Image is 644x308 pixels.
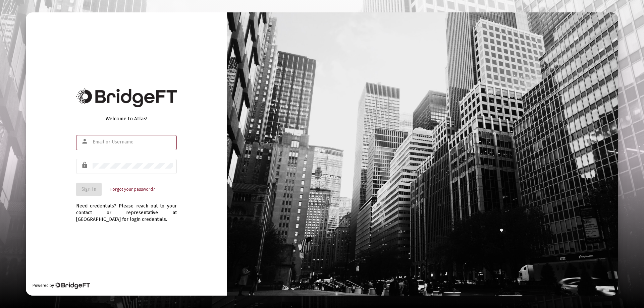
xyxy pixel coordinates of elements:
span: Sign In [82,186,96,192]
div: Powered by [33,282,90,289]
img: Bridge Financial Technology Logo [76,88,177,107]
input: Email or Username [93,139,173,145]
a: Forgot your password? [110,186,155,193]
div: Need credentials? Please reach out to your contact or representative at [GEOGRAPHIC_DATA] for log... [76,196,177,223]
button: Sign In [76,183,102,196]
mat-icon: person [81,137,89,145]
mat-icon: lock [81,161,89,169]
div: Welcome to Atlas! [76,115,177,122]
img: Bridge Financial Technology Logo [55,282,90,289]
